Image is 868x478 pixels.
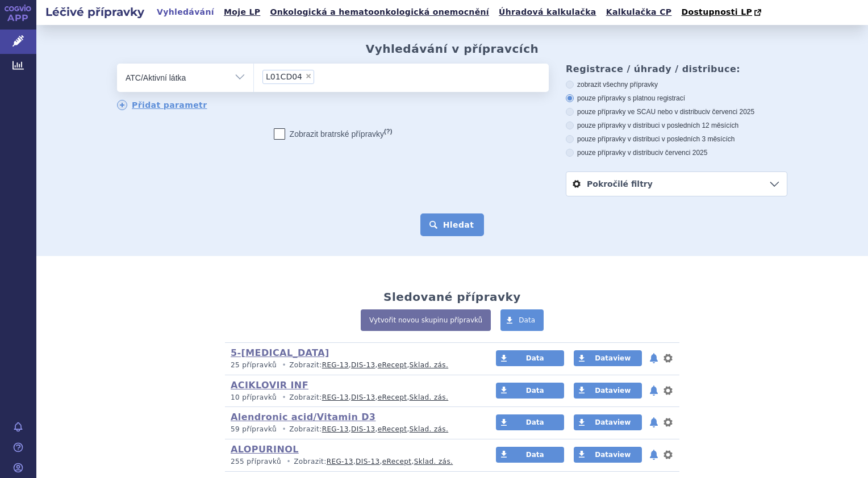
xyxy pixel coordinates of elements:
[305,73,312,79] span: ×
[318,69,324,83] input: L01CD04
[231,458,281,466] span: 255 přípravků
[231,360,474,370] p: Zobrazit: , , ,
[274,128,393,140] label: Zobrazit bratrské přípravky
[574,447,642,463] a: Dataview
[662,416,674,429] button: nastavení
[595,451,631,459] span: Dataview
[526,451,544,459] span: Data
[266,5,493,20] a: Onkologická a hematoonkologická onemocnění
[420,213,485,236] button: Hledat
[351,425,375,433] a: DIS-13
[322,425,349,433] a: REG-13
[283,457,294,467] i: •
[566,94,787,103] label: pouze přípravky s platnou registrací
[410,425,449,433] a: Sklad. zás.
[648,384,660,397] button: notifikace
[496,383,564,399] a: Data
[496,350,564,366] a: Data
[231,393,277,401] span: 10 přípravků
[378,361,407,369] a: eRecept
[681,7,752,16] span: Dostupnosti LP
[382,458,412,466] a: eRecept
[410,361,449,369] a: Sklad. zás.
[496,447,564,463] a: Data
[566,121,787,130] label: pouze přípravky v distribuci v posledních 12 měsících
[648,416,660,429] button: notifikace
[279,360,289,370] i: •
[266,73,302,81] span: KABAZITAXEL
[231,412,375,422] a: Alendronic acid/Vitamin D3
[660,149,707,157] span: v červenci 2025
[351,361,375,369] a: DIS-13
[566,148,787,157] label: pouze přípravky v distribuci
[153,5,218,20] a: Vyhledávání
[519,316,535,324] span: Data
[361,309,491,331] a: Vytvořit novou skupinu přípravků
[566,107,787,116] label: pouze přípravky ve SCAU nebo v distribuci
[351,393,375,401] a: DIS-13
[231,393,474,402] p: Zobrazit: , , ,
[231,444,299,455] a: ALOPURINOL
[220,5,264,20] a: Moje LP
[378,393,407,401] a: eRecept
[662,384,674,397] button: nastavení
[231,361,277,369] span: 25 přípravků
[117,100,207,110] a: Přidat parametr
[231,425,277,433] span: 59 přípravků
[662,448,674,462] button: nastavení
[495,5,600,20] a: Úhradová kalkulačka
[662,351,674,365] button: nastavení
[36,4,153,20] h2: Léčivé přípravky
[496,414,564,430] a: Data
[595,387,631,395] span: Dataview
[595,418,631,426] span: Dataview
[231,457,474,467] p: Zobrazit: , , ,
[383,290,521,304] h2: Sledované přípravky
[366,42,539,56] h2: Vyhledávání v přípravcích
[574,414,642,430] a: Dataview
[322,393,349,401] a: REG-13
[327,458,353,466] a: REG-13
[356,458,379,466] a: DIS-13
[231,380,308,391] a: ACIKLOVIR INF
[526,387,544,395] span: Data
[322,361,349,369] a: REG-13
[231,347,329,358] a: 5-[MEDICAL_DATA]
[595,354,631,362] span: Dataview
[566,135,787,144] label: pouze přípravky v distribuci v posledních 3 měsících
[500,309,544,331] a: Data
[574,383,642,399] a: Dataview
[574,350,642,366] a: Dataview
[566,80,787,89] label: zobrazit všechny přípravky
[648,351,660,365] button: notifikace
[410,393,449,401] a: Sklad. zás.
[566,172,787,196] a: Pokročilé filtry
[279,425,289,434] i: •
[678,5,767,20] a: Dostupnosti LP
[526,354,544,362] span: Data
[648,448,660,462] button: notifikace
[378,425,407,433] a: eRecept
[279,393,289,402] i: •
[526,418,544,426] span: Data
[707,108,754,116] span: v červenci 2025
[231,425,474,434] p: Zobrazit: , , ,
[414,458,453,466] a: Sklad. zás.
[566,64,787,74] h3: Registrace / úhrady / distribuce:
[603,5,675,20] a: Kalkulačka CP
[384,128,392,135] abbr: (?)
